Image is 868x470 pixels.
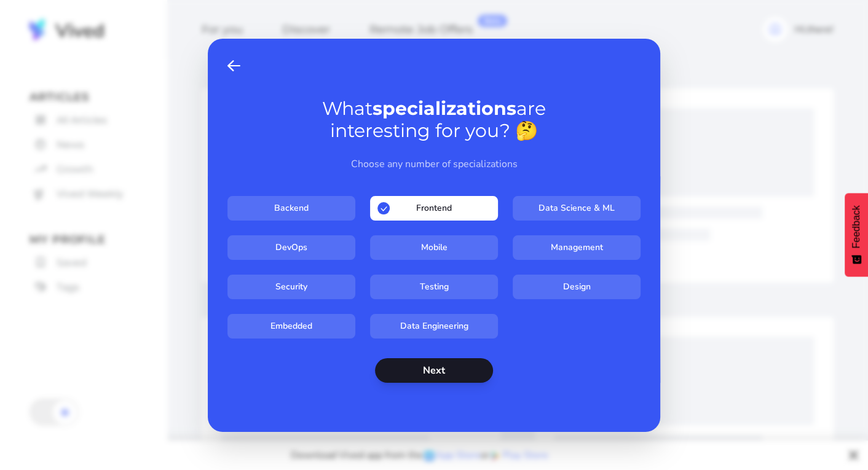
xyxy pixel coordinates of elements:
[513,196,641,221] input: Data Science & ML
[370,275,498,299] input: Testing
[851,205,862,248] span: Feedback
[375,358,493,383] button: Next
[845,193,868,276] button: Feedback - Show survey
[373,97,516,120] strong: specializations
[370,314,498,339] input: Data Engineering
[370,235,498,260] input: Mobile
[513,235,641,260] input: Management
[227,314,355,339] input: Embedded
[227,275,355,299] input: Security
[227,235,355,260] input: DevOps
[227,196,355,221] input: Backend
[208,157,660,171] p: Choose any number of specializations
[370,196,498,221] input: Frontend
[223,53,245,78] button: Back
[208,98,660,142] h1: What are interesting for you? 🤔
[513,275,641,299] input: Design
